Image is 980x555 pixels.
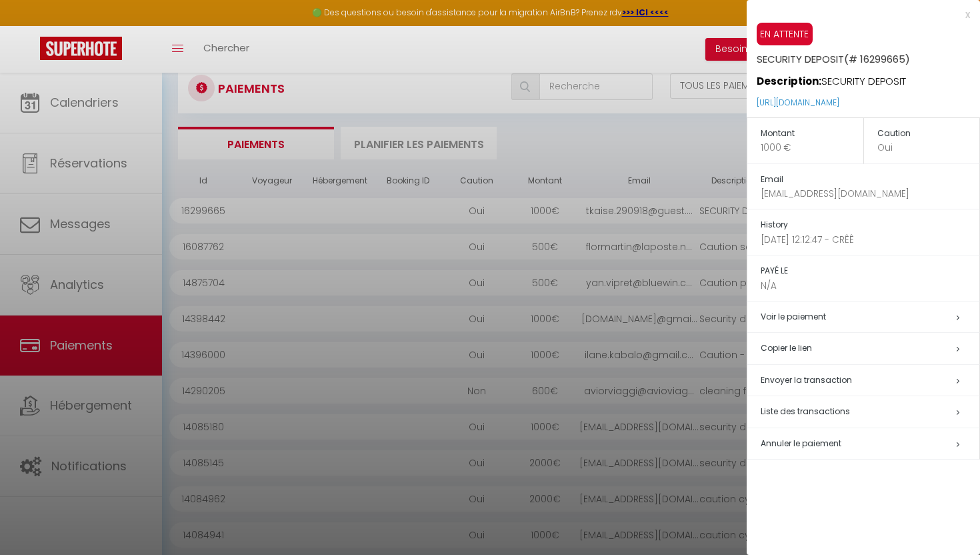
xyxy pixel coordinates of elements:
[844,52,910,66] span: (# 16299665)
[761,217,979,233] h5: History
[761,438,841,449] span: Annuler le paiement
[747,7,970,23] div: x
[761,279,979,293] p: N/A
[761,406,850,417] span: Liste des transactions
[757,45,980,65] h5: SECURITY DEPOSIT
[761,233,979,247] p: [DATE] 12:12:47 - CRÊÊ
[761,141,863,155] p: 1000 €
[761,126,863,141] h5: Montant
[877,141,980,155] p: Oui
[761,374,852,386] span: Envoyer la transaction
[761,341,979,356] h5: Copier le lien
[761,311,826,322] a: Voir le paiement
[757,23,813,45] span: EN ATTENTE
[757,65,980,89] p: SECURITY DEPOSIT
[877,126,980,141] h5: Caution
[761,263,979,279] h5: PAYÉ LE
[761,187,979,201] p: [EMAIL_ADDRESS][DOMAIN_NAME]
[757,74,821,88] strong: Description:
[757,97,839,108] a: [URL][DOMAIN_NAME]
[761,172,979,187] h5: Email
